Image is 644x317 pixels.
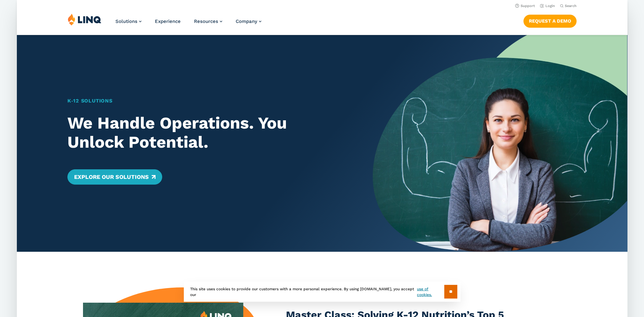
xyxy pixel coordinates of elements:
[67,169,162,185] a: Explore Our Solutions
[68,13,101,25] img: LINQ | K‑12 Software
[523,15,576,27] a: Request a Demo
[523,13,576,27] nav: Button Navigation
[373,35,627,252] img: Home Banner
[236,18,261,24] a: Company
[417,286,444,298] a: use of cookies.
[67,97,348,105] h1: K‑12 Solutions
[564,4,576,8] span: Search
[515,4,535,8] a: Support
[155,18,181,24] a: Experience
[67,114,348,152] h2: We Handle Operations. You Unlock Potential.
[115,13,261,34] nav: Primary Navigation
[184,282,460,302] div: This site uses cookies to provide our customers with a more personal experience. By using [DOMAIN...
[17,2,627,9] nav: Utility Navigation
[115,18,142,24] a: Solutions
[560,4,576,8] button: Open Search Bar
[236,18,257,24] span: Company
[194,18,222,24] a: Resources
[540,4,555,8] a: Login
[115,18,137,24] span: Solutions
[194,18,218,24] span: Resources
